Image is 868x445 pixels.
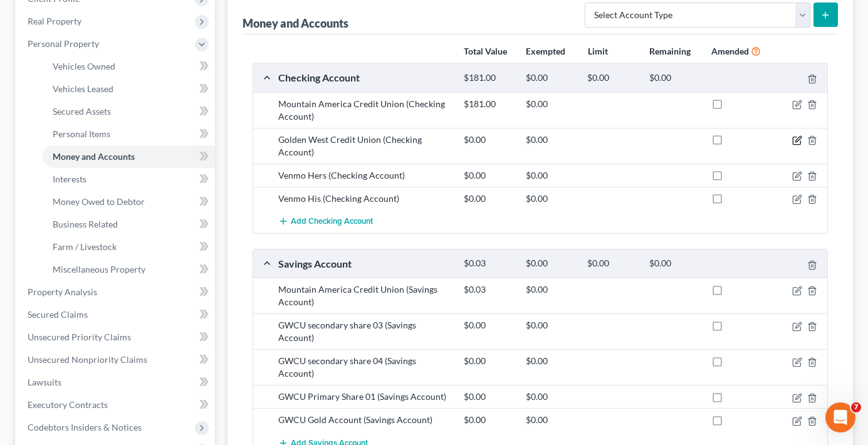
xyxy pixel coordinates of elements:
[588,46,608,56] strong: Limit
[272,71,458,84] div: Checking Account
[53,241,117,252] span: Farm / Livestock
[643,258,705,270] div: $0.00
[53,151,135,162] span: Money and Accounts
[526,46,565,56] strong: Exempted
[28,332,131,342] span: Unsecured Priority Claims
[272,133,458,159] div: Golden West Credit Union (Checking Account)
[43,145,215,168] a: Money and Accounts
[458,283,520,296] div: $0.03
[851,402,861,412] span: 7
[458,390,520,403] div: $0.00
[458,319,520,332] div: $0.00
[278,210,373,233] button: Add Checking Account
[53,128,110,139] span: Personal Items
[458,133,520,146] div: $0.00
[458,258,520,270] div: $0.03
[28,38,99,49] span: Personal Property
[825,402,855,432] iframe: Intercom live chat
[53,196,145,207] span: Money Owed to Debtor
[53,61,115,71] span: Vehicles Owned
[520,133,582,146] div: $0.00
[243,16,348,31] div: Money and Accounts
[18,348,215,371] a: Unsecured Nonpriority Claims
[291,217,373,227] span: Add Checking Account
[520,390,582,403] div: $0.00
[43,100,215,123] a: Secured Assets
[18,281,215,303] a: Property Analysis
[520,258,582,270] div: $0.00
[272,192,458,205] div: Venmo His (Checking Account)
[28,16,81,26] span: Real Property
[458,98,520,110] div: $181.00
[520,355,582,367] div: $0.00
[520,414,582,426] div: $0.00
[43,213,215,236] a: Business Related
[458,72,520,84] div: $181.00
[43,55,215,78] a: Vehicles Owned
[28,309,88,320] span: Secured Claims
[458,169,520,182] div: $0.00
[272,355,458,380] div: GWCU secondary share 04 (Savings Account)
[53,264,145,275] span: Miscellaneous Property
[581,258,643,270] div: $0.00
[18,303,215,326] a: Secured Claims
[28,377,61,387] span: Lawsuits
[43,258,215,281] a: Miscellaneous Property
[272,283,458,308] div: Mountain America Credit Union (Savings Account)
[272,414,458,426] div: GWCU Gold Account (Savings Account)
[520,72,582,84] div: $0.00
[272,98,458,123] div: Mountain America Credit Union (Checking Account)
[28,399,108,410] span: Executory Contracts
[649,46,691,56] strong: Remaining
[53,219,118,229] span: Business Related
[464,46,507,56] strong: Total Value
[43,236,215,258] a: Farm / Livestock
[520,319,582,332] div: $0.00
[643,72,705,84] div: $0.00
[458,355,520,367] div: $0.00
[28,354,147,365] span: Unsecured Nonpriority Claims
[272,169,458,182] div: Venmo Hers (Checking Account)
[520,98,582,110] div: $0.00
[272,257,458,270] div: Savings Account
[458,192,520,205] div: $0.00
[520,283,582,296] div: $0.00
[18,371,215,394] a: Lawsuits
[43,191,215,213] a: Money Owed to Debtor
[18,394,215,416] a: Executory Contracts
[458,414,520,426] div: $0.00
[520,192,582,205] div: $0.00
[43,168,215,191] a: Interests
[520,169,582,182] div: $0.00
[28,422,142,432] span: Codebtors Insiders & Notices
[28,286,97,297] span: Property Analysis
[53,106,111,117] span: Secured Assets
[53,174,86,184] span: Interests
[43,78,215,100] a: Vehicles Leased
[711,46,749,56] strong: Amended
[581,72,643,84] div: $0.00
[53,83,113,94] span: Vehicles Leased
[18,326,215,348] a: Unsecured Priority Claims
[272,390,458,403] div: GWCU Primary Share 01 (Savings Account)
[43,123,215,145] a: Personal Items
[272,319,458,344] div: GWCU secondary share 03 (Savings Account)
